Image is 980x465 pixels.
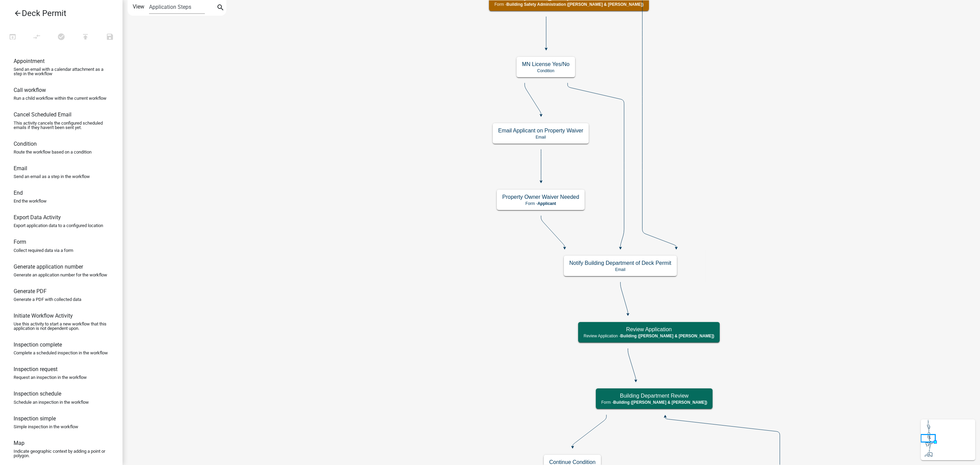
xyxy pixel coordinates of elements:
h6: Generate PDF [14,288,47,294]
p: Condition [522,68,570,73]
p: Email [569,267,671,272]
i: open_in_browser [9,33,17,42]
h6: Generate application number [14,263,83,270]
p: Send an email as a step in the workflow [14,174,90,179]
button: Auto Layout [24,30,49,45]
button: search [215,3,226,14]
h5: MN License Yes/No [522,61,570,67]
p: Simple inspection in the workflow [14,424,78,429]
button: Test Workflow [0,30,25,45]
h6: Map [14,440,24,446]
i: arrow_back [14,9,22,19]
button: Publish [73,30,98,45]
p: Indicate geographic context by adding a point or polygon. [14,449,109,458]
h6: Inspection request [14,366,58,372]
h6: Inspection complete [14,341,62,348]
h6: Condition [14,141,37,147]
i: check_circle [57,33,65,42]
h6: Call workflow [14,87,46,93]
p: Complete a scheduled inspection in the workflow [14,351,108,355]
i: save [106,33,114,42]
p: Run a child workflow within the current workflow [14,96,107,100]
span: Applicant [537,201,556,206]
p: Schedule an inspection in the workflow [14,400,89,404]
p: Generate a PDF with collected data [14,297,81,302]
span: Building ([PERSON_NAME] & [PERSON_NAME]) [620,334,714,338]
p: Request an inspection in the workflow [14,375,87,380]
p: End the workflow [14,199,47,203]
p: Review Application - [584,334,714,338]
h5: Property Owner Waiver Needed [502,194,579,200]
p: Form - [502,201,579,206]
h5: Email Applicant on Property Waiver [498,127,583,134]
p: Email [498,135,583,140]
p: Generate an application number for the workflow [14,273,107,277]
p: This activity cancels the configured scheduled emails if they haven't been sent yet. [14,121,109,130]
h5: Review Application [584,326,714,333]
i: search [216,3,225,13]
i: publish [81,33,89,42]
h6: End [14,190,23,196]
p: Use this activity to start a new workflow that this application is not dependent upon. [14,322,109,331]
button: No problems [49,30,73,45]
h6: Export Data Activity [14,214,61,221]
h6: Inspection simple [14,415,56,422]
h6: Initiate Workflow Activity [14,312,73,319]
h5: Building Department Review [601,392,707,399]
h6: Email [14,165,27,172]
button: Save [98,30,122,45]
h5: Notify Building Department of Deck Permit [569,260,671,266]
h6: Form [14,239,26,245]
p: Collect required data via a form [14,248,73,253]
h6: Inspection schedule [14,390,61,397]
i: compare_arrows [33,33,41,42]
p: Form - [601,400,707,405]
h6: Appointment [14,58,45,64]
span: Building Safety Administration ([PERSON_NAME] & [PERSON_NAME]) [506,2,643,7]
span: Building ([PERSON_NAME] & [PERSON_NAME]) [613,400,707,405]
p: Export application data to a configured location [14,223,103,228]
a: Deck Permit [5,5,112,21]
div: Workflow actions [0,30,122,46]
p: Route the workflow based on a condition [14,150,92,154]
h6: Cancel Scheduled Email [14,111,71,118]
p: Send an email with a calendar attachment as a step in the workflow [14,67,109,76]
p: Form - [494,2,643,7]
